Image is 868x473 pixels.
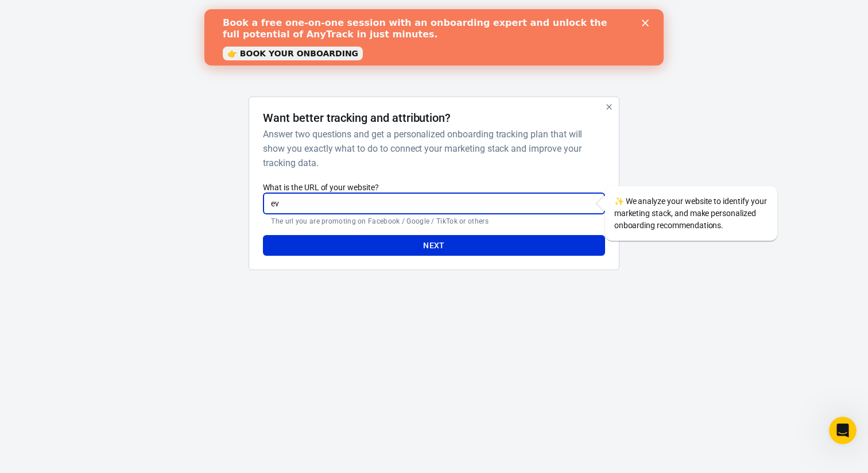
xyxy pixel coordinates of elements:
h4: Want better tracking and attribution? [263,111,451,125]
iframe: Intercom live chat [829,417,857,444]
input: https://yourwebsite.com/landing-page [263,193,604,214]
label: What is the URL of your website? [263,182,604,193]
p: The url you are promoting on Facebook / Google / TikTok or others [271,217,596,226]
button: Next [263,235,604,256]
div: Close [437,10,449,17]
span: sparkles [614,197,624,206]
h6: Answer two questions and get a personalized onboarding tracking plan that will show you exactly w... [263,127,600,170]
iframe: Intercom live chat banner [204,9,664,66]
div: We analyze your website to identify your marketing stack, and make personalized onboarding recomm... [605,186,777,241]
div: AnyTrack [147,21,721,41]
